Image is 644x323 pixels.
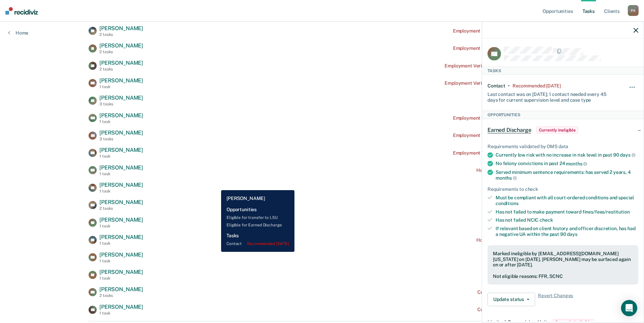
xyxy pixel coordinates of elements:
span: [PERSON_NAME] [99,25,143,32]
div: If relevant based on client history and officer discretion, has had a negative UA within the past 90 [496,226,638,237]
div: • [508,83,510,88]
span: Currently ineligible [536,126,578,133]
div: 1 task [99,84,143,89]
div: 1 task [99,189,143,194]
span: Earned Discharge [487,126,531,133]
div: Employment Verification recommended [DATE] [453,28,555,34]
div: 2 tasks [99,206,143,211]
span: months [566,161,587,166]
div: P S [628,5,639,16]
span: [PERSON_NAME] [99,112,143,119]
div: Requirements validated by OMS data [487,143,638,149]
div: Contact recommended a month ago [477,307,555,312]
span: [PERSON_NAME] [99,164,143,171]
span: [PERSON_NAME] [99,199,143,205]
div: Employment Verification recommended [DATE] [453,115,555,121]
div: Opportunities [482,111,644,119]
div: Contact recommended a month ago [477,289,555,295]
div: 2 tasks [99,32,143,37]
div: Has not failed NCIC [496,217,638,223]
div: No felony convictions in past 24 [496,161,638,167]
div: 1 task [99,224,143,228]
div: Last contact was on [DATE]; 1 contact needed every 45 days for current supervision level and case... [487,88,613,103]
div: 1 task [99,259,143,263]
img: Recidiviz [5,7,38,15]
div: Has not failed to make payment toward [496,209,638,215]
div: Served minimum sentence requirements: has served 2 years, 4 [496,169,638,181]
span: fines/fees/restitution [582,209,630,214]
div: 1 task [99,241,143,246]
div: Must be compliant with all court-ordered conditions and special [496,195,638,206]
div: Currently low risk with no increase in risk level in past 90 [496,152,638,158]
span: [PERSON_NAME] [99,251,143,258]
div: Marked ineligible by [EMAIL_ADDRESS][DOMAIN_NAME][US_STATE] on [DATE]. [PERSON_NAME] may be surfa... [493,250,633,267]
div: Earned DischargeCurrently ineligible [482,119,644,141]
div: Home contact recommended [DATE] [476,237,555,243]
div: 2 tasks [99,67,143,72]
div: Employment Verification recommended a year ago [445,80,555,86]
button: Update status [487,292,535,306]
div: 1 task [99,154,143,159]
span: [PERSON_NAME] [99,42,143,49]
div: 1 task [99,311,143,316]
div: Contact [487,83,505,88]
span: [PERSON_NAME] [99,286,143,292]
span: [PERSON_NAME] [99,77,143,84]
span: [PERSON_NAME] [99,147,143,153]
span: Revert Changes [538,292,573,306]
a: Home [8,30,28,36]
div: 3 tasks [99,137,143,141]
span: [PERSON_NAME] [99,234,143,240]
div: Open Intercom Messenger [621,300,637,316]
div: 2 tasks [99,293,143,298]
div: Not eligible reasons: FFR, SCNC [493,273,633,279]
span: [PERSON_NAME] [99,269,143,275]
div: 3 tasks [99,102,143,106]
span: [PERSON_NAME] [99,182,143,188]
span: [PERSON_NAME] [99,95,143,101]
span: conditions [496,200,519,206]
span: [PERSON_NAME] [99,304,143,310]
div: 1 task [99,119,143,124]
div: Tasks [482,66,644,75]
div: 2 tasks [99,49,143,54]
div: Home contact recommended [DATE] [476,167,555,173]
span: check [540,217,553,223]
div: Requirements to check [487,186,638,192]
div: Recommended 3 months ago [512,83,560,88]
span: days [620,152,635,158]
span: days [567,231,577,237]
div: 1 task [99,171,143,176]
span: [PERSON_NAME] [99,60,143,66]
span: months [496,175,517,181]
div: Employment Verification recommended [DATE] [453,45,555,51]
div: Employment Verification recommended a year ago [445,63,555,69]
span: [PERSON_NAME] [99,217,143,223]
div: 1 task [99,276,143,281]
div: Employment Verification recommended [DATE] [453,150,555,156]
div: Employment Verification recommended [DATE] [453,133,555,138]
span: [PERSON_NAME] [99,129,143,136]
